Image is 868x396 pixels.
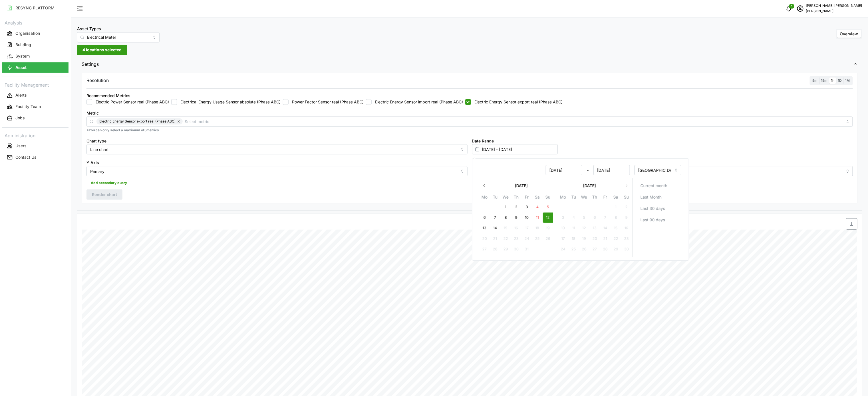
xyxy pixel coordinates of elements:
[91,179,127,187] span: Add secondary query
[511,194,521,202] th: Th
[490,223,500,233] button: 14 October 2025
[2,62,69,73] button: Asset
[2,113,69,123] button: Jobs
[511,234,521,244] button: 23 October 2025
[521,234,532,244] button: 24 October 2025
[511,223,521,233] button: 16 October 2025
[82,45,122,55] span: 4 locations selected
[86,110,99,116] label: Metric
[500,234,511,244] button: 22 October 2025
[289,99,364,105] label: Power Factor Sensor real (Phase ABC)
[579,213,589,223] button: 5 November 2025
[558,234,568,244] button: 17 November 2025
[92,190,117,199] span: Render chart
[490,213,500,223] button: 7 October 2025
[579,234,589,244] button: 19 November 2025
[589,244,600,254] button: 27 November 2025
[372,99,463,105] label: Electric Energy Sensor import real (Phase ABC)
[2,101,69,113] a: Facility Team
[568,194,579,202] th: Tu
[791,4,793,8] span: 0
[621,244,631,254] button: 30 November 2025
[2,141,69,151] button: Users
[15,53,30,59] p: System
[490,181,553,191] button: [DATE]
[2,18,69,26] p: Analysis
[621,202,631,212] button: 2 November 2025
[521,244,532,254] button: 31 October 2025
[532,194,543,202] th: Sa
[838,78,842,83] span: 1D
[621,194,632,202] th: Su
[472,144,558,154] input: Select date range
[479,234,490,244] button: 20 October 2025
[511,202,521,212] button: 2 October 2025
[611,202,621,212] button: 1 November 2025
[15,104,41,109] p: Facility Team
[543,223,553,233] button: 19 October 2025
[2,62,69,73] a: Asset
[86,138,106,144] label: Chart type
[611,213,621,223] button: 8 November 2025
[77,57,862,71] button: Settings
[2,50,69,62] a: System
[640,192,661,202] span: Last Month
[185,118,843,124] input: Select metric
[821,78,828,83] span: 15m
[479,223,490,233] button: 13 October 2025
[579,223,589,233] button: 12 November 2025
[558,194,568,202] th: Mo
[589,223,600,233] button: 13 November 2025
[532,202,542,212] button: 4 October 2025
[813,78,818,83] span: 5m
[15,42,31,48] p: Building
[521,194,532,202] th: Fr
[600,213,610,223] button: 7 November 2025
[92,99,169,105] label: Electric Power Sensor real (Phase ABC)
[568,244,579,254] button: 25 November 2025
[521,213,532,223] button: 10 October 2025
[15,30,40,36] p: Organisation
[2,3,69,13] button: RESYNC PLATFORM
[543,194,553,202] th: Su
[589,234,600,244] button: 20 November 2025
[15,115,25,121] p: Jobs
[2,2,69,14] a: RESYNC PLATFORM
[845,78,850,83] span: 1M
[500,194,511,202] th: We
[177,99,281,105] label: Electrical Energy Usage Sensor absolute (Phase ABC)
[558,244,568,254] button: 24 November 2025
[472,138,494,144] label: Date Range
[490,234,500,244] button: 21 October 2025
[558,181,621,191] button: [DATE]
[479,244,490,254] button: 27 October 2025
[783,3,795,14] button: notifications
[490,194,500,202] th: Tu
[2,113,69,124] a: Jobs
[500,223,511,233] button: 15 October 2025
[640,215,665,225] span: Last 90 days
[511,244,521,254] button: 30 October 2025
[86,77,109,84] p: Resolution
[2,131,69,139] p: Administration
[611,244,621,254] button: 29 November 2025
[480,165,630,175] div: -
[635,192,682,202] button: Last Month
[589,194,600,202] th: Th
[532,213,542,223] button: 11 October 2025
[2,80,69,89] p: Facility Management
[2,28,69,38] button: Organisation
[2,90,69,101] a: Alerts
[795,3,806,14] button: schedule
[635,215,682,225] button: Last 90 days
[635,181,682,191] button: Current month
[2,152,69,162] button: Contact Us
[511,213,521,223] button: 9 October 2025
[86,166,468,176] input: Select Y axis
[579,244,589,254] button: 26 November 2025
[543,213,553,223] button: 12 October 2025
[86,179,131,187] button: Add secondary query
[500,244,511,254] button: 29 October 2025
[521,202,532,212] button: 3 October 2025
[621,234,631,244] button: 23 November 2025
